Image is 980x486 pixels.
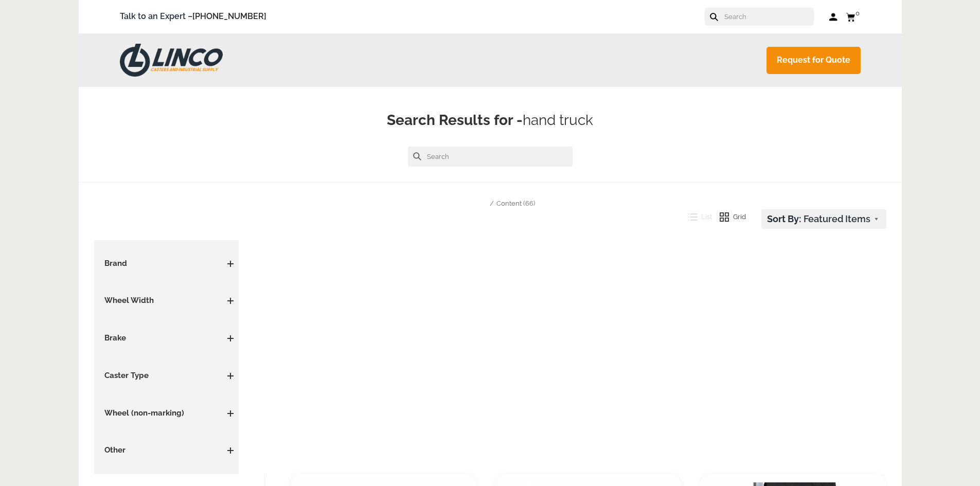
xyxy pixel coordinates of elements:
h3: Caster Type [99,370,234,382]
img: LINCO CASTERS & INDUSTRIAL SUPPLY [120,44,223,77]
a: 0 [846,10,861,23]
h3: Brand [99,258,234,269]
span: 0 [856,9,860,17]
span: Talk to an Expert – [120,10,266,24]
a: Products (32) [446,200,486,207]
button: List [681,209,712,225]
a: Log in [829,12,838,22]
input: Search [408,147,573,167]
span: hand truck [523,112,593,129]
a: Request for Quote [767,47,861,74]
h3: Wheel (non-marking) [99,408,234,419]
input: Search [723,8,814,26]
h1: Search Results for - [94,110,886,131]
h3: Brake [99,333,234,344]
button: Grid [712,209,746,225]
a: [PHONE_NUMBER] [192,11,266,21]
h3: Wheel Width [99,295,234,307]
h3: Other [99,445,234,456]
a: Content (66) [496,200,535,207]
